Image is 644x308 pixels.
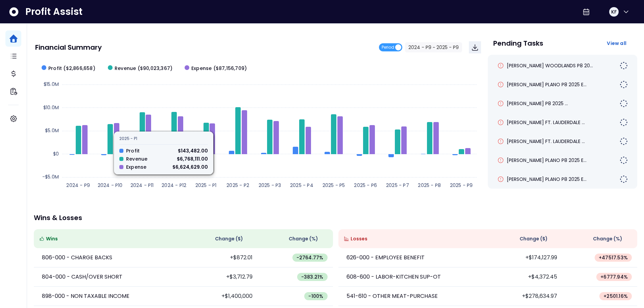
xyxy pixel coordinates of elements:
[507,62,593,69] span: [PERSON_NAME] WOODLANDS P8 20...
[620,118,628,126] img: Not yet Started
[195,182,217,189] text: 2025 - P1
[35,44,102,51] p: Financial Summary
[607,40,626,47] span: View all
[25,6,82,18] span: Profit Assist
[183,267,258,287] td: +$3,712.79
[66,182,90,189] text: 2024 - P9
[603,293,628,300] span: + 2501.16 %
[42,292,129,300] p: 898-000 - NON TAXABLE INCOME
[611,8,617,15] span: KF
[290,182,313,189] text: 2025 - P4
[620,80,628,89] img: Not yet Started
[507,100,568,107] span: [PERSON_NAME] P8 2025 ...
[259,182,281,189] text: 2025 - P3
[382,43,394,51] span: Period
[351,235,367,242] span: Losses
[347,273,441,281] p: 608-600 - LABOR-KITCHEN SUP-OT
[620,62,628,70] img: Not yet Started
[34,214,637,221] p: Wins & Losses
[600,274,628,280] span: + 6777.94 %
[215,235,243,242] span: Change ( $ )
[507,157,587,164] span: [PERSON_NAME] PLANO P8 2025 E...
[450,182,473,189] text: 2025 - P9
[488,267,563,287] td: +$4,372.45
[53,150,59,157] text: $0
[386,182,409,189] text: 2025 - P7
[488,287,563,306] td: +$278,634.97
[42,273,122,281] p: 804-000 - CASH/OVER SHORT
[42,254,112,262] p: 806-000 - CHARGE BACKS
[620,137,628,145] img: Not yet Started
[183,287,258,306] td: +$1,400,000
[162,182,186,189] text: 2024 - P12
[191,65,247,72] span: Expense ($87,156,709)
[42,173,59,180] text: -$5.0M
[48,65,95,72] span: Profit ($2,866,658)
[593,235,622,242] span: Change (%)
[507,119,585,126] span: [PERSON_NAME] FT. LAUDERDALE ...
[43,104,59,111] text: $10.0M
[469,41,481,53] button: Download
[289,235,318,242] span: Change (%)
[405,42,462,52] button: 2024 - P9 ~ 2025 - P9
[130,182,154,189] text: 2024 - P11
[115,65,172,72] span: Revenue ($90,023,367)
[507,176,587,183] span: [PERSON_NAME] PLANO P8 2025 E...
[45,127,59,134] text: $5.0M
[308,293,323,300] span: -100 %
[418,182,441,189] text: 2025 - P8
[507,138,585,145] span: [PERSON_NAME] FT. LAUDERDALE ...
[296,254,324,261] span: -2764.77 %
[354,182,377,189] text: 2025 - P6
[323,182,345,189] text: 2025 - P5
[98,182,123,189] text: 2024 - P10
[347,292,438,300] p: 541-610 - OTHER MEAT-PURCHASE
[347,254,425,262] p: 626-000 - EMPLOYEE BENEFIT
[488,248,563,267] td: +$174,127.99
[44,81,59,88] text: $15.0M
[183,248,258,267] td: +$872.01
[620,156,628,164] img: Not yet Started
[226,182,249,189] text: 2025 - P2
[301,274,324,280] span: -383.21 %
[507,81,587,88] span: [PERSON_NAME] PLANO P8 2025 E...
[599,254,628,261] span: + 47517.53 %
[620,99,628,108] img: Not yet Started
[601,37,632,49] button: View all
[46,235,58,242] span: Wins
[520,235,548,242] span: Change ( $ )
[620,175,628,183] img: Not yet Started
[493,40,543,47] p: Pending Tasks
